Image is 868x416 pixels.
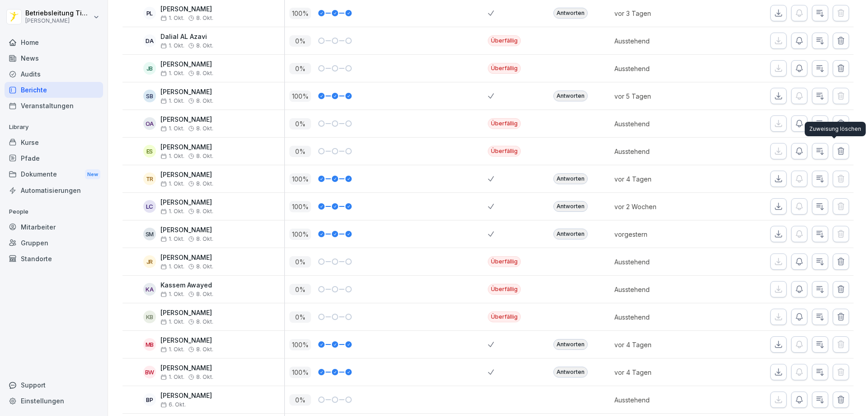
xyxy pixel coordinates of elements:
[143,200,156,213] div: LC
[196,70,213,77] span: 8. Okt.
[5,393,103,409] a: Einstellungen
[196,291,213,297] span: 8. Okt.
[196,346,213,353] span: 8. Okt.
[5,120,103,134] p: Library
[160,346,184,353] span: 1. Okt.
[160,282,213,289] p: Kassem Awayed
[196,15,213,21] span: 8. Okt.
[160,364,213,372] p: [PERSON_NAME]
[160,291,184,297] span: 1. Okt.
[614,174,712,184] p: vor 4 Tagen
[5,235,103,251] div: Gruppen
[289,394,311,406] p: 0 %
[488,256,521,267] div: Überfällig
[488,35,521,46] div: Überfällig
[289,339,311,350] p: 100 %
[553,8,588,19] div: Antworten
[143,311,156,323] div: KB
[289,229,311,240] p: 100 %
[5,34,103,50] div: Home
[160,153,184,159] span: 1. Okt.
[143,255,156,268] div: JR
[143,228,156,240] div: SM
[5,134,103,150] a: Kurse
[25,10,91,17] p: Betriebsleitung Timmendorf
[160,402,186,408] span: 6. Okt.
[196,374,213,380] span: 8. Okt.
[196,153,213,159] span: 8. Okt.
[160,116,213,124] p: [PERSON_NAME]
[160,33,213,41] p: Dalial AL Azavi
[488,311,521,322] div: Überfällig
[143,145,156,158] div: ES
[289,311,311,323] p: 0 %
[5,166,103,183] div: Dokumente
[143,90,156,102] div: SB
[289,35,311,47] p: 0 %
[160,374,184,380] span: 1. Okt.
[289,284,311,295] p: 0 %
[289,118,311,129] p: 0 %
[160,143,213,151] p: [PERSON_NAME]
[614,64,712,73] p: Ausstehend
[196,319,213,325] span: 8. Okt.
[289,146,311,157] p: 0 %
[614,230,712,239] p: vorgestern
[5,98,103,114] a: Veranstaltungen
[614,91,712,101] p: vor 5 Tagen
[488,284,521,295] div: Überfällig
[289,8,311,19] p: 100 %
[160,43,184,49] span: 1. Okt.
[614,36,712,46] p: Ausstehend
[160,181,184,187] span: 1. Okt.
[160,236,184,242] span: 1. Okt.
[160,125,184,132] span: 1. Okt.
[160,88,213,96] p: [PERSON_NAME]
[805,122,866,136] div: Zuweisung löschen
[5,219,103,235] a: Mitarbeiter
[289,256,311,268] p: 0 %
[143,393,156,406] div: BP
[5,150,103,166] a: Pfade
[5,182,103,198] a: Automatisierungen
[614,147,712,156] p: Ausstehend
[5,82,103,98] a: Berichte
[488,118,521,129] div: Überfällig
[614,257,712,267] p: Ausstehend
[614,202,712,211] p: vor 2 Wochen
[553,173,588,184] div: Antworten
[614,9,712,18] p: vor 3 Tagen
[160,263,184,270] span: 1. Okt.
[5,251,103,267] a: Standorte
[5,166,103,183] a: DokumenteNew
[196,181,213,187] span: 8. Okt.
[160,199,213,206] p: [PERSON_NAME]
[5,205,103,219] p: People
[614,395,712,405] p: Ausstehend
[289,367,311,378] p: 100 %
[614,340,712,349] p: vor 4 Tagen
[196,98,213,104] span: 8. Okt.
[143,283,156,296] div: KA
[196,43,213,49] span: 8. Okt.
[553,201,588,212] div: Antworten
[160,15,184,21] span: 1. Okt.
[614,368,712,377] p: vor 4 Tagen
[160,337,213,344] p: [PERSON_NAME]
[5,50,103,66] div: News
[553,229,588,239] div: Antworten
[196,236,213,242] span: 8. Okt.
[160,319,184,325] span: 1. Okt.
[160,98,184,104] span: 1. Okt.
[5,66,103,82] a: Audits
[614,285,712,294] p: Ausstehend
[160,70,184,77] span: 1. Okt.
[289,201,311,212] p: 100 %
[553,339,588,350] div: Antworten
